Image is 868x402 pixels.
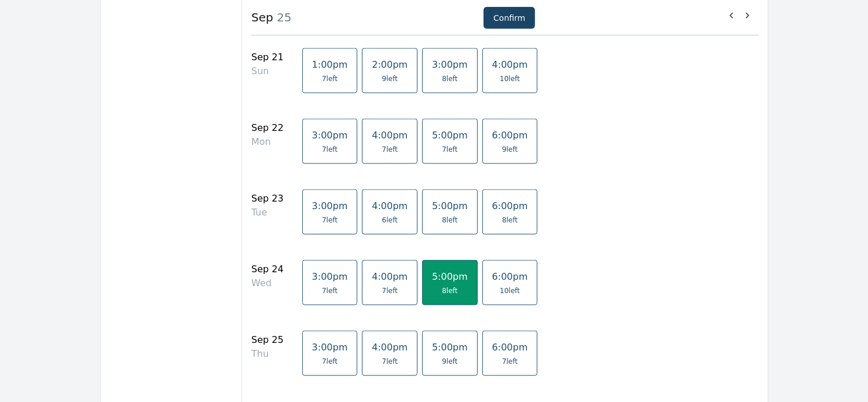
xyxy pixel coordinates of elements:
div: Sep 24 [251,262,284,276]
span: 6:00pm [492,342,528,353]
span: 6:00pm [492,200,528,211]
span: 4:00pm [492,59,528,70]
span: 8 left [442,286,457,295]
span: 9 left [502,145,518,154]
span: 8 left [442,74,457,83]
span: 5:00pm [432,342,468,353]
span: 4:00pm [372,271,408,282]
span: 10 left [500,74,520,83]
span: 5:00pm [432,130,468,141]
div: Mon [251,135,284,149]
div: Sep 25 [251,333,284,347]
span: 7 left [502,357,518,366]
span: 7 left [442,145,457,154]
span: 6:00pm [492,130,528,141]
span: 3:00pm [312,271,348,282]
span: 8 left [502,215,518,225]
span: 7 left [322,74,338,83]
div: Thu [251,347,284,361]
span: 7 left [322,357,338,366]
strong: Sep [251,10,273,24]
div: Sep 23 [251,192,284,206]
span: 7 left [382,145,398,154]
span: 5:00pm [432,271,468,282]
span: 25 [273,10,292,24]
span: 7 left [382,357,398,366]
span: 6 left [382,215,398,225]
span: 7 left [322,215,338,225]
div: Sep 22 [251,121,284,135]
div: Tue [251,206,284,220]
span: 7 left [322,286,338,295]
div: Wed [251,276,284,290]
span: 7 left [382,286,398,295]
span: 7 left [322,145,338,154]
span: 3:00pm [312,130,348,141]
div: Sun [251,64,284,78]
span: 10 left [500,286,520,295]
span: 5:00pm [432,200,468,211]
span: 9 left [382,74,398,83]
span: 2:00pm [372,59,408,70]
span: 9 left [442,357,457,366]
span: 1:00pm [312,59,348,70]
span: 3:00pm [432,59,468,70]
span: 3:00pm [312,200,348,211]
span: 4:00pm [372,130,408,141]
span: 4:00pm [372,342,408,353]
span: 3:00pm [312,342,348,353]
div: Sep 21 [251,50,284,64]
span: 6:00pm [492,271,528,282]
button: Confirm [484,7,535,29]
span: 8 left [442,215,457,225]
span: 4:00pm [372,200,408,211]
